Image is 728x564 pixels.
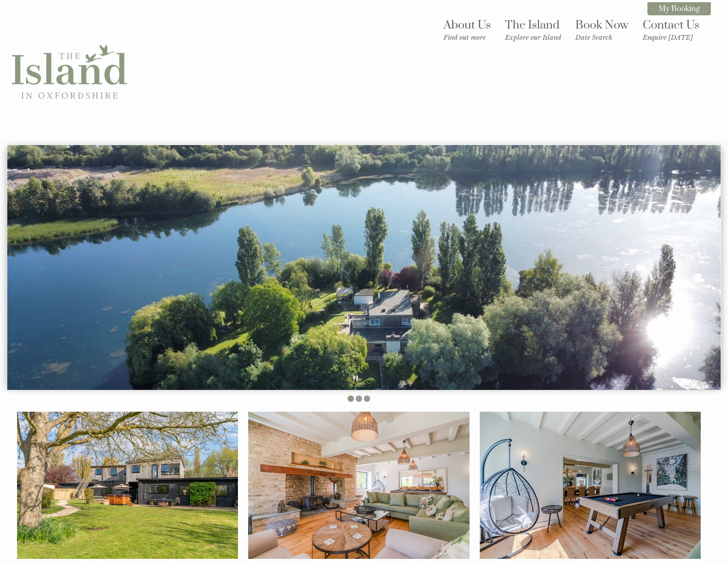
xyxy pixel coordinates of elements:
[575,33,629,41] small: Date Search
[505,18,561,41] a: The IslandExplore our Island
[17,412,238,559] img: The Island in Oxfordshire
[643,18,699,41] a: Contact UsEnquire [DATE]
[505,33,561,41] small: Explore our Island
[643,33,699,41] small: Enquire [DATE]
[444,33,491,41] small: Find out more
[647,2,711,15] a: My Booking
[444,18,491,41] a: About UsFind out more
[575,18,629,41] a: Book NowDate Search
[248,412,469,559] img: Living room at The Island in Oxfordshire
[480,412,701,559] img: Games room at The Island in Oxfordshire
[12,15,127,130] img: The Island in Oxfordshire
